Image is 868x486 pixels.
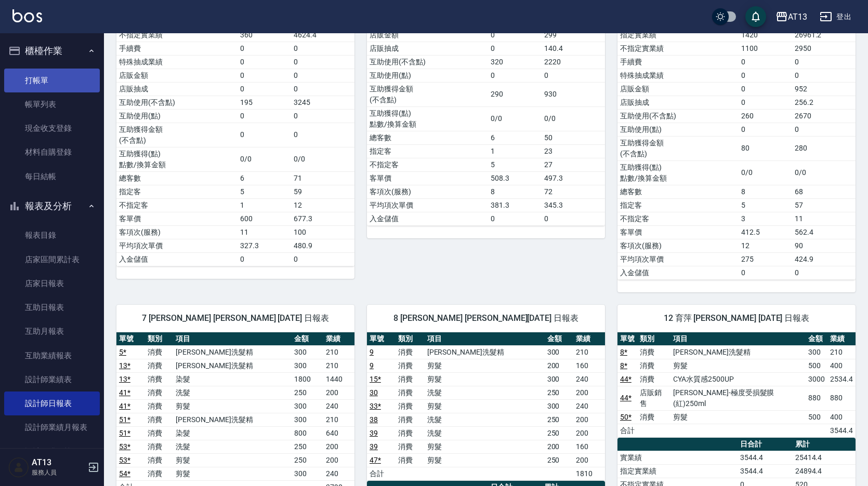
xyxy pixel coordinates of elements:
td: 洗髮 [425,386,545,399]
td: 0 [238,42,291,55]
td: 0 [792,55,856,69]
td: 412.5 [739,225,792,239]
td: 染髮 [173,426,292,440]
td: 210 [323,413,354,426]
td: 特殊抽成業績 [617,69,739,82]
td: 8 [739,185,792,198]
td: 240 [573,372,605,386]
td: 200 [545,359,573,372]
td: 互助使用(不含點) [617,109,739,123]
td: [PERSON_NAME]洗髮精 [173,359,292,372]
td: 256.2 [792,96,856,109]
td: 381.3 [488,198,542,212]
td: 210 [827,345,856,359]
td: 互助獲得金額 (不含點) [367,82,488,106]
td: 3245 [291,96,354,109]
a: 帳單列表 [4,92,100,116]
th: 類別 [145,332,174,346]
td: 562.4 [792,225,856,239]
img: Logo [12,9,42,22]
td: 剪髮 [670,359,806,372]
th: 業績 [827,332,856,346]
td: 500 [806,359,827,372]
td: 250 [545,386,573,399]
td: 互助使用(不含點) [367,55,488,69]
td: 客單價 [367,171,488,185]
td: 100 [291,225,354,239]
td: 2534.4 [827,372,856,386]
td: 0 [488,212,542,225]
td: 0 [488,42,542,55]
a: 現金收支登錄 [4,116,100,140]
td: 200 [323,386,354,399]
a: 材料自購登錄 [4,140,100,164]
a: 報表目錄 [4,223,100,247]
td: 指定客 [617,198,739,212]
img: Person [8,457,29,478]
td: 客項次(服務) [116,225,238,239]
td: 店販金額 [617,82,739,96]
td: 0 [238,82,291,96]
td: 200 [323,440,354,453]
td: 入金儲值 [617,266,739,279]
td: 300 [545,345,573,359]
td: 3000 [806,372,827,386]
td: 250 [545,426,573,440]
td: 1420 [739,28,792,42]
td: 消費 [396,372,424,386]
th: 項目 [670,332,806,346]
td: 3544.4 [738,451,793,464]
td: 930 [542,82,605,106]
td: 消費 [396,453,424,467]
table: a dense table [617,2,856,280]
td: [PERSON_NAME]洗髮精 [425,345,545,359]
td: 0 [238,55,291,69]
td: 消費 [145,359,174,372]
td: 200 [573,426,605,440]
td: 26961.2 [792,28,856,42]
td: 不指定客 [367,158,488,171]
td: 1800 [292,372,323,386]
td: 8 [488,185,542,198]
td: 880 [827,386,856,410]
td: 80 [739,136,792,160]
td: 總客數 [617,185,739,198]
td: 互助使用(點) [617,123,739,136]
td: 140.4 [542,42,605,55]
td: 200 [573,386,605,399]
div: AT13 [788,10,807,23]
th: 業績 [323,332,354,346]
td: 店販抽成 [617,96,739,109]
td: 400 [827,359,856,372]
td: 總客數 [367,131,488,144]
td: 250 [292,386,323,399]
td: 0 [739,266,792,279]
td: 互助使用(點) [116,109,238,123]
td: 497.3 [542,171,605,185]
td: 指定客 [116,185,238,198]
td: 0 [792,69,856,82]
a: 互助月報表 [4,319,100,343]
td: 2220 [542,55,605,69]
button: save [745,6,766,27]
td: 店販抽成 [367,42,488,55]
td: 1440 [323,372,354,386]
th: 金額 [545,332,573,346]
td: 50 [542,131,605,144]
td: [PERSON_NAME]洗髮精 [173,413,292,426]
td: 1 [238,198,291,212]
td: 27 [542,158,605,171]
th: 業績 [573,332,605,346]
td: 不指定客 [116,198,238,212]
td: 59 [291,185,354,198]
td: 消費 [396,399,424,413]
a: 店家日報表 [4,272,100,295]
td: 1 [488,144,542,158]
td: 0 [291,252,354,266]
td: 指定客 [367,144,488,158]
td: 手續費 [617,55,739,69]
td: 0 [542,212,605,225]
td: 客單價 [116,212,238,225]
td: 消費 [145,467,174,480]
td: 消費 [396,426,424,440]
